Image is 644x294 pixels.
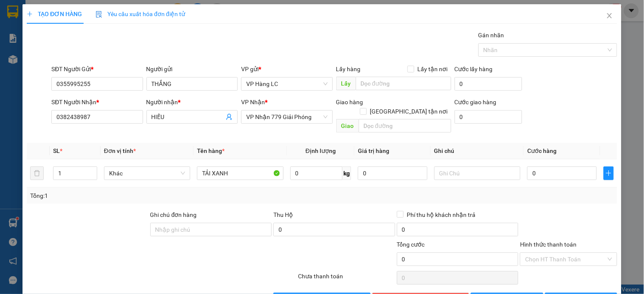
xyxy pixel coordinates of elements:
[455,110,523,124] input: Cước giao hàng
[27,11,33,17] span: plus
[455,77,523,91] input: Cước lấy hàng
[336,66,361,72] span: Lấy hàng
[27,11,82,17] span: TẠO ĐƠN HÀNG
[397,241,425,248] span: Tổng cước
[241,99,265,105] span: VP Nhận
[109,167,185,180] span: Khác
[246,78,327,90] span: VP Hàng LC
[455,66,493,72] label: Cước lấy hàng
[96,11,185,17] span: Yêu cầu xuất hóa đơn điện tử
[197,166,283,180] input: VD: Bàn, Ghế
[113,7,205,21] b: [DOMAIN_NAME]
[241,64,332,74] div: VP gửi
[53,147,60,154] span: SL
[150,211,197,218] label: Ghi chú đơn hàng
[306,147,336,154] span: Định lượng
[226,114,233,120] span: user-add
[273,211,293,218] span: Thu Hộ
[604,170,613,177] span: plus
[527,147,557,154] span: Cước hàng
[431,143,524,159] th: Ghi chú
[478,32,504,39] label: Gán nhãn
[455,99,497,105] label: Cước giao hàng
[146,64,238,74] div: Người gửi
[414,64,451,74] span: Lấy tận nơi
[336,99,363,105] span: Giao hàng
[146,97,238,107] div: Người nhận
[336,77,356,90] span: Lấy
[197,147,225,154] span: Tên hàng
[5,7,47,49] img: logo.jpg
[30,191,249,200] div: Tổng: 1
[150,223,272,236] input: Ghi chú đơn hàng
[104,147,136,154] span: Đơn vị tính
[520,241,577,248] label: Hình thức thanh toán
[358,147,389,154] span: Giá trị hàng
[606,12,613,19] span: close
[358,166,427,180] input: 0
[5,49,68,63] h2: 3VB4FZ4X
[246,111,327,123] span: VP Nhận 779 Giải Phóng
[51,64,143,74] div: SĐT Người Gửi
[343,166,351,180] span: kg
[359,119,451,133] input: Dọc đường
[434,166,520,180] input: Ghi Chú
[30,166,44,180] button: delete
[598,4,622,28] button: Close
[604,166,614,180] button: plus
[404,210,479,219] span: Phí thu hộ khách nhận trả
[297,272,396,286] div: Chưa thanh toán
[336,119,359,133] span: Giao
[96,11,102,18] img: icon
[51,97,143,107] div: SĐT Người Nhận
[51,20,104,34] b: Sao Việt
[356,77,451,90] input: Dọc đường
[367,107,451,116] span: [GEOGRAPHIC_DATA] tận nơi
[45,49,205,129] h2: VP Nhận: VP Nhận 779 Giải Phóng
